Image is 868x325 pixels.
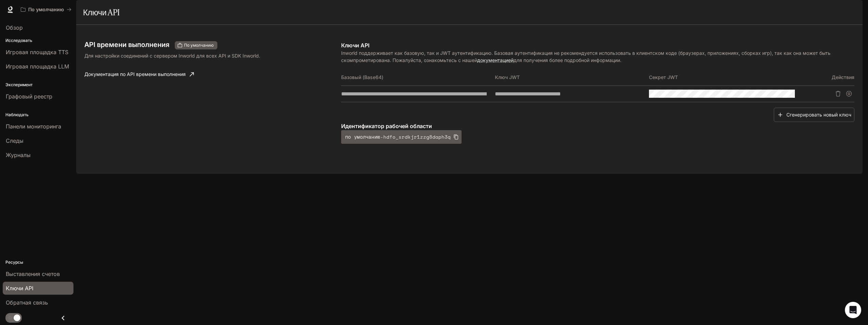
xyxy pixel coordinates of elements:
div: Открыть Интерком Мессенджер [845,302,861,318]
p: По умолчанию [28,7,64,13]
h1: Ключи API [83,5,120,19]
p: Inworld поддерживает как базовую, так и JWT аутентификацию. Базовая аутентификация не рекомендует... [341,49,854,64]
button: Все рабочие пространства [18,3,74,16]
font: Документация по API времени выполнения [84,70,186,79]
th: Базовый (Base64) [341,69,495,86]
span: По умолчанию [181,42,216,48]
font: Сгенерировать новый ключ [786,111,851,119]
h3: API времени выполнения [84,41,169,48]
a: документацией [477,57,514,63]
button: по умолчанию-hdfo_srdkjr1zzg8daph3q [341,130,462,144]
th: Действия [803,69,854,86]
p: Ключи API [341,41,854,49]
th: Секрет JWT [649,69,803,86]
button: Удалить ключ API [833,88,844,99]
th: Ключ JWT [495,69,649,86]
button: Сгенерировать новый ключ [774,108,854,122]
button: Приостановить ключ API [844,88,854,99]
div: Эти ключи будут применяться только к текущему рабочему пространству [175,41,217,49]
font: по умолчанию-hdfo_srdkjr1zzg8daph3q [345,133,451,141]
p: Идентификатор рабочей области [341,122,854,130]
p: Для настройки соединений с сервером Inworld для всех API и SDK Inworld. [84,52,273,59]
a: Документация по API времени выполнения [82,67,197,81]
